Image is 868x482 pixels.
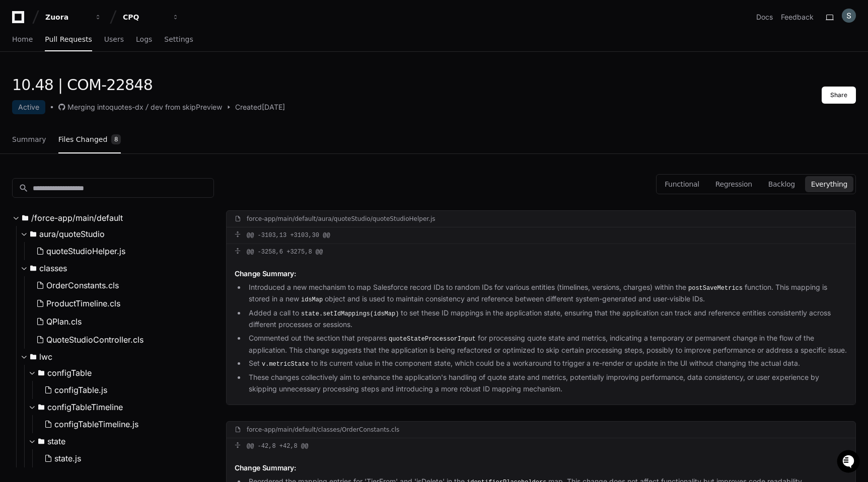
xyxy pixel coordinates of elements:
span: configTableTimeline.js [54,418,138,430]
div: Start new chat [34,75,165,85]
span: configTable.js [54,384,107,396]
span: state [47,435,65,447]
button: Start new chat [171,78,183,90]
span: configTableTimeline [47,401,123,413]
span: QPlan.cls [46,315,82,328]
button: aura/quoteStudio [20,226,214,242]
button: quoteStudioHelper.js [32,242,208,260]
svg: Directory [22,212,28,224]
code: v.metricState [260,360,311,369]
span: Pull Requests [45,36,92,42]
span: Files Changed [58,136,108,142]
button: Regression [709,176,758,192]
span: quoteStudioHelper.js [46,245,125,257]
svg: Directory [30,228,36,240]
button: ProductTimeline.cls [32,294,208,312]
button: configTable.js [40,381,208,399]
span: classes [39,262,67,274]
div: force-app/main/default/classes/OrderConstants.cls [247,426,399,434]
a: Home [12,28,33,51]
button: Share [822,87,856,104]
div: Active [12,100,45,114]
span: 8 [111,134,121,144]
span: Change Summary: [235,463,296,472]
button: state.js [40,449,208,467]
span: QuoteStudioController.cls [46,334,143,346]
button: QPlan.cls [32,312,208,331]
button: configTableTimeline.js [40,415,208,433]
a: Settings [164,28,193,51]
h1: 10.48 | COM-22848 [12,76,285,94]
code: quoteStateProcessorInput [387,335,478,344]
button: Feedback [781,12,814,22]
button: Everything [805,176,853,192]
span: aura/quoteStudio [39,228,105,240]
span: Home [12,36,33,42]
div: Welcome [10,40,183,56]
span: OrderConstants.cls [46,279,119,291]
a: Docs [756,12,773,22]
span: Users [104,36,124,42]
button: CPQ [119,8,183,26]
li: Added a call to to set these ID mappings in the application state, ensuring that the application ... [246,307,847,331]
span: Change Summary: [235,269,296,278]
button: state [28,433,214,449]
span: lwc [39,351,52,363]
span: ProductTimeline.cls [46,297,120,309]
span: /force-app/main/default [31,212,123,224]
div: quotes-dx [109,102,143,112]
a: Logs [136,28,152,51]
div: @@ -3103,13 +3103,30 @@ [227,227,855,244]
svg: Directory [30,262,36,274]
button: OrderConstants.cls [32,276,208,294]
img: PlayerZero [10,10,30,30]
li: These changes collectively aim to enhance the application's handling of quote state and metrics, ... [246,372,847,395]
span: state.js [54,452,81,464]
button: Backlog [762,176,801,192]
img: 1736555170064-99ba0984-63c1-480f-8ee9-699278ef63ed [10,75,28,93]
span: [DATE] [262,102,285,112]
li: Set to its current value in the component state, which could be a workaround to trigger a re-rend... [246,358,847,370]
code: state.setIdMappings(idsMap) [299,309,401,318]
div: CPQ [123,12,166,22]
button: /force-app/main/default [12,210,214,226]
div: Merging into [67,102,109,112]
span: Summary [12,136,46,142]
button: configTable [28,365,214,381]
span: configTable [47,367,92,379]
a: Users [104,28,124,51]
svg: Directory [38,401,44,413]
a: Pull Requests [45,28,92,51]
button: configTableTimeline [28,399,214,415]
mat-icon: search [19,183,29,193]
svg: Directory [38,435,44,447]
code: idsMap [299,295,325,304]
div: We're offline, we'll be back soon [34,85,131,93]
button: QuoteStudioController.cls [32,331,208,349]
li: Introduced a new mechanism to map Salesforce record IDs to random IDs for various entities (timel... [246,282,847,305]
li: Commented out the section that prepares for processing quote state and metrics, indicating a temp... [246,333,847,356]
button: Zuora [41,8,106,26]
code: postSaveMetrics [686,284,745,293]
svg: Directory [38,367,44,379]
img: ACg8ocIFicpcaCmNRizFmAEFEzuiNz10-Zqr8uIiTFbT9nU0U0O_Ug=s96-c [842,9,856,23]
div: force-app/main/default/aura/quoteStudio/quoteStudioHelper.js [247,215,436,223]
iframe: Open customer support [836,449,863,476]
div: @@ -3258,6 +3275,8 @@ [227,244,855,260]
span: Settings [164,36,193,42]
div: Zuora [45,12,89,22]
a: Powered byPylon [71,105,122,113]
div: dev from skipPreview [151,102,222,112]
button: lwc [20,349,214,365]
span: Pylon [100,106,122,113]
button: classes [20,260,214,276]
button: Functional [659,176,705,192]
svg: Directory [30,351,36,363]
div: @@ -42,8 +42,8 @@ [227,438,855,454]
span: Logs [136,36,152,42]
span: Created [235,102,262,112]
